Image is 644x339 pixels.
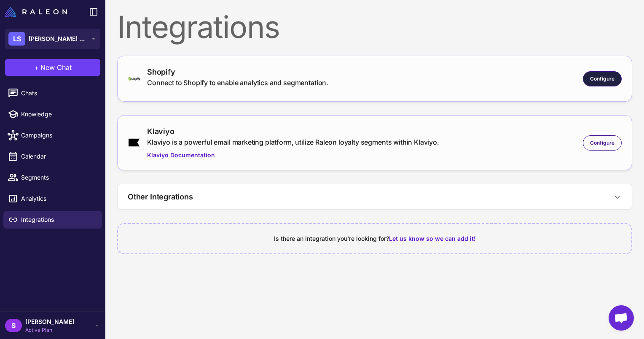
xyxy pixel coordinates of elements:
[8,32,25,46] div: LS
[3,84,102,102] a: Chats
[128,77,140,81] img: shopify-logo-primary-logo-456baa801ee66a0a435671082365958316831c9960c480451dd0330bcdae304f.svg
[117,12,632,42] div: Integrations
[5,7,67,17] img: Raleon Logo
[25,317,74,326] span: [PERSON_NAME]
[3,148,102,165] a: Calendar
[21,89,95,98] span: Chats
[25,326,74,334] span: Active Plan
[3,169,102,186] a: Segments
[147,126,439,137] div: Klaviyo
[3,190,102,207] a: Analytics
[128,138,140,147] img: klaviyo.png
[147,151,439,160] a: Klaviyo Documentation
[128,234,621,243] div: Is there an integration you're looking for?
[5,29,100,49] button: LS[PERSON_NAME] Superfood
[21,215,95,224] span: Integrations
[118,184,632,209] button: Other Integrations
[3,105,102,123] a: Knowledge
[147,66,328,78] div: Shopify
[5,59,100,76] button: +New Chat
[389,235,476,242] span: Let us know so we can add it!
[147,137,439,147] div: Klaviyo is a powerful email marketing platform, utilize Raleon loyalty segments within Klaviyo.
[5,319,22,332] div: S
[29,34,88,43] span: [PERSON_NAME] Superfood
[21,173,95,182] span: Segments
[21,110,95,119] span: Knowledge
[590,75,614,83] span: Configure
[34,62,39,73] span: +
[147,78,328,88] div: Connect to Shopify to enable analytics and segmentation.
[21,131,95,140] span: Campaigns
[21,152,95,161] span: Calendar
[128,191,193,202] h3: Other Integrations
[590,139,614,147] span: Configure
[609,305,634,331] a: Open chat
[3,126,102,144] a: Campaigns
[3,211,102,229] a: Integrations
[21,194,95,203] span: Analytics
[40,62,72,73] span: New Chat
